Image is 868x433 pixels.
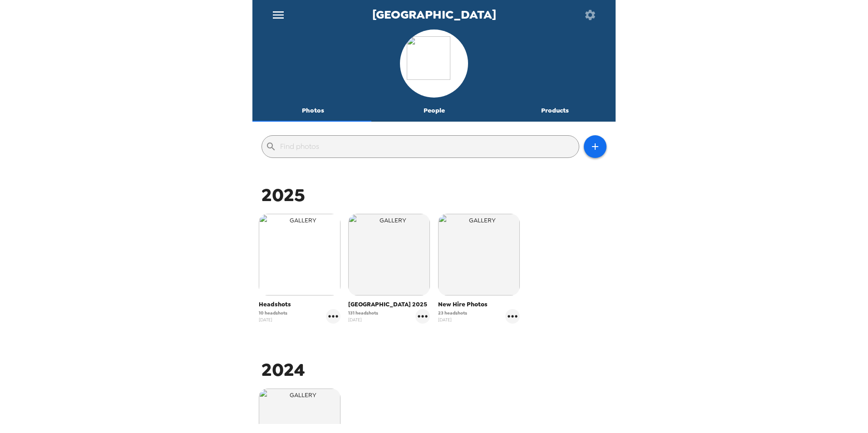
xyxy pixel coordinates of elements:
[438,316,467,323] span: [DATE]
[438,214,520,295] img: gallery
[348,310,378,316] span: 131 headshots
[505,309,520,324] button: gallery menu
[438,310,467,316] span: 23 headshots
[259,316,287,323] span: [DATE]
[252,100,374,122] button: Photos
[438,300,520,309] span: New Hire Photos
[259,214,340,295] img: gallery
[494,100,616,122] button: Products
[374,100,495,122] button: People
[326,309,340,324] button: gallery menu
[348,214,430,295] img: gallery
[280,139,575,154] input: Find photos
[261,358,305,382] span: 2024
[415,309,430,324] button: gallery menu
[348,316,378,323] span: [DATE]
[259,300,340,309] span: Headshots
[259,310,287,316] span: 10 headshots
[407,36,461,91] img: org logo
[372,9,496,21] span: [GEOGRAPHIC_DATA]
[261,183,305,207] span: 2025
[348,300,430,309] span: [GEOGRAPHIC_DATA] 2025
